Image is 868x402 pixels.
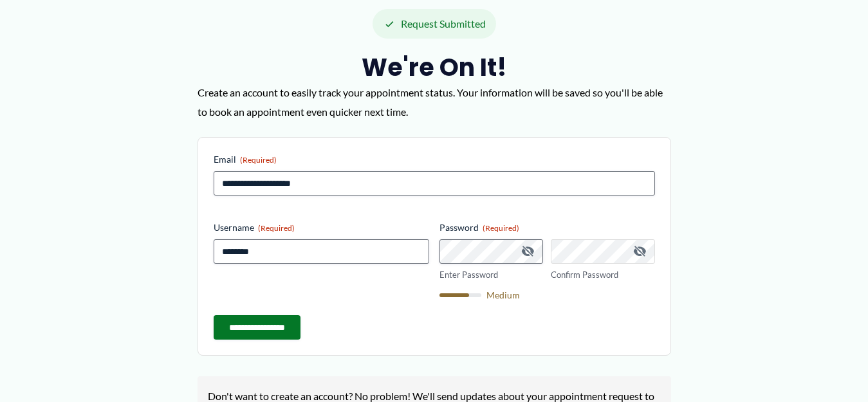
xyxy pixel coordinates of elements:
[439,221,519,234] legend: Password
[373,9,496,39] div: Request Submitted
[439,291,655,300] div: Medium
[214,221,429,234] label: Username
[198,51,671,83] h2: We're on it!
[483,223,519,233] span: (Required)
[258,223,295,233] span: (Required)
[439,269,544,281] label: Enter Password
[214,153,655,166] label: Email
[632,244,647,259] button: Hide Password
[520,244,535,259] button: Hide Password
[551,269,655,281] label: Confirm Password
[240,155,277,165] span: (Required)
[198,83,671,121] p: Create an account to easily track your appointment status. Your information will be saved so you'...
